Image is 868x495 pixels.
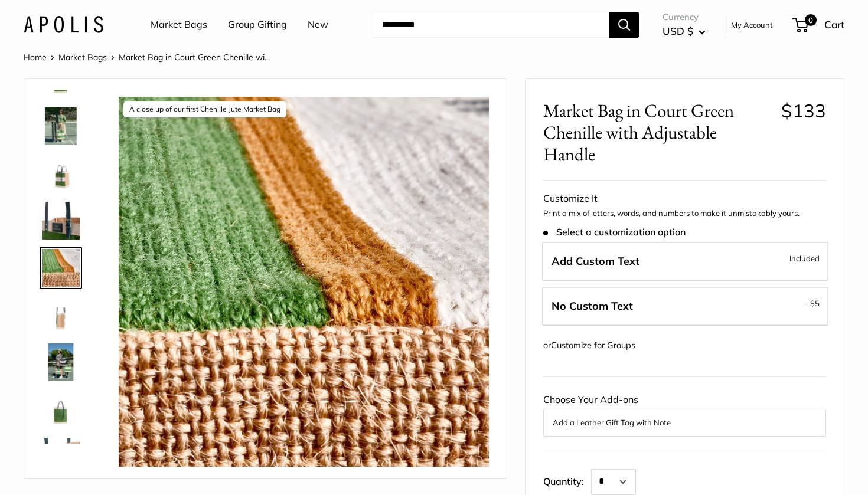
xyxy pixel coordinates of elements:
[40,199,82,242] a: description_Print Shop Exclusive Leather Patch on each bag
[42,155,80,192] img: description_Adjustable Handles for whatever mood you are in
[542,242,828,281] label: Add Custom Text
[663,9,706,25] span: Currency
[40,247,82,289] a: description_A close up of our first Chenille Jute Market Bag
[781,99,826,122] span: $133
[824,18,844,31] span: Cart
[123,101,286,117] div: A close up of our first Chenille Jute Market Bag
[24,52,47,63] a: Home
[789,251,820,265] span: Included
[42,202,80,240] img: description_Print Shop Exclusive Leather Patch on each bag
[543,337,635,353] div: or
[543,100,772,166] span: Market Bag in Court Green Chenille with Adjustable Handle
[609,12,639,38] button: Search
[24,16,103,33] img: Apolis
[40,152,82,195] a: description_Adjustable Handles for whatever mood you are in
[42,249,80,287] img: description_A close up of our first Chenille Jute Market Bag
[543,466,591,495] label: Quantity:
[373,12,609,38] input: Search...
[58,52,107,63] a: Market Bags
[543,208,826,219] p: Print a mix of letters, words, and numbers to make it unmistakably yours.
[42,343,80,381] img: Market Bag in Court Green Chenille with Adjustable Handle
[42,107,80,145] img: Market Bag in Court Green Chenille with Adjustable Handle
[151,16,207,34] a: Market Bags
[663,25,693,37] span: USD $
[542,287,828,326] label: Leave Blank
[24,50,270,65] nav: Breadcrumb
[40,341,82,383] a: Market Bag in Court Green Chenille with Adjustable Handle
[807,296,820,310] span: -
[552,254,639,268] span: Add Custom Text
[40,105,82,147] a: Market Bag in Court Green Chenille with Adjustable Handle
[552,299,633,313] span: No Custom Text
[42,296,80,334] img: Market Bag in Court Green Chenille with Adjustable Handle
[40,294,82,336] a: Market Bag in Court Green Chenille with Adjustable Handle
[119,52,270,63] span: Market Bag in Court Green Chenille wi...
[805,14,817,26] span: 0
[40,435,82,478] a: Market Bag in Court Green Chenille with Adjustable Handle
[794,15,844,34] a: 0 Cart
[731,18,773,32] a: My Account
[40,388,82,431] a: description_Seal of authenticity printed on the backside of every bag.
[228,16,287,34] a: Group Gifting
[543,227,686,238] span: Select a customization option
[543,190,826,208] div: Customize It
[663,22,706,41] button: USD $
[308,16,328,34] a: New
[810,299,820,308] span: $5
[119,97,489,467] img: description_A close up of our first Chenille Jute Market Bag
[42,391,80,428] img: description_Seal of authenticity printed on the backside of every bag.
[553,415,817,430] button: Add a Leather Gift Tag with Note
[42,438,80,476] img: Market Bag in Court Green Chenille with Adjustable Handle
[543,391,826,436] div: Choose Your Add-ons
[551,340,635,350] a: Customize for Groups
